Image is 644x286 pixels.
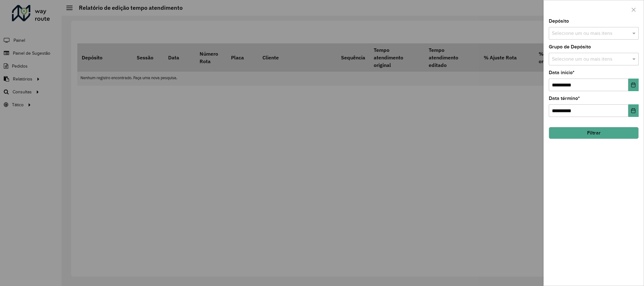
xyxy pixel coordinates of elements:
button: Choose Date [628,79,639,91]
label: Data início [549,69,575,76]
button: Choose Date [628,104,639,117]
label: Data término [549,95,580,102]
label: Grupo de Depósito [549,43,591,51]
button: Filtrar [549,127,639,139]
label: Depósito [549,17,569,25]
